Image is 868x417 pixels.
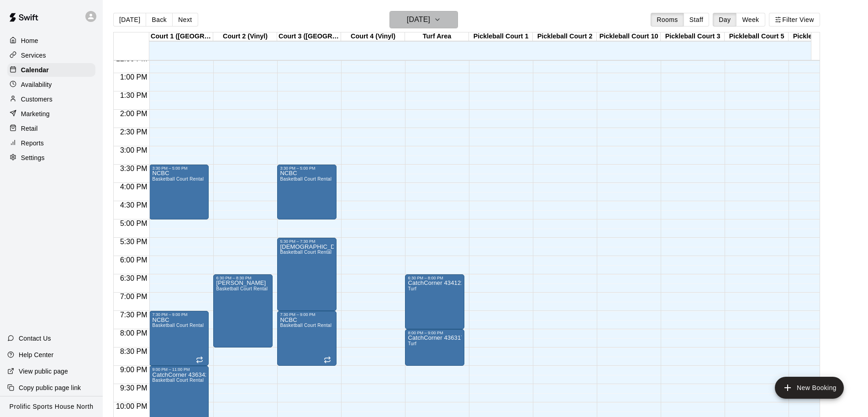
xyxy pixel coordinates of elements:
[152,367,206,372] div: 9:00 PM – 11:00 PM
[21,51,46,60] p: Services
[736,13,765,27] button: Week
[661,32,725,41] div: Pickleball Court 3
[713,13,736,27] button: Day
[118,366,150,374] span: 9:00 PM
[7,63,95,77] a: Calendar
[118,183,150,191] span: 4:00 PM
[684,13,710,27] button: Staff
[118,238,150,246] span: 5:30 PM
[769,13,820,27] button: Filter View
[118,165,150,172] span: 3:30 PM
[405,32,469,41] div: Turf Area
[324,356,331,364] span: Recurring event
[280,166,334,171] div: 3:30 PM – 5:00 PM
[7,151,95,165] a: Settings
[118,110,150,118] span: 2:00 PM
[280,250,331,255] span: Basketball Court Rental
[118,219,150,227] span: 5:00 PM
[146,13,173,27] button: Back
[118,274,150,282] span: 6:30 PM
[118,201,150,209] span: 4:30 PM
[118,293,150,300] span: 7:00 PM
[19,367,68,376] p: View public page
[21,95,53,104] p: Customers
[408,286,416,291] span: Turf
[149,311,209,366] div: 7:30 PM – 9:00 PM: NCBC
[7,122,95,135] a: Retail
[280,323,331,328] span: Basketball Court Rental
[469,32,533,41] div: Pickleball Court 1
[7,78,95,91] a: Availability
[118,128,150,136] span: 2:30 PM
[113,13,146,27] button: [DATE]
[152,312,206,317] div: 7:30 PM – 9:00 PM
[389,11,458,28] button: [DATE]
[118,91,150,99] span: 1:30 PM
[152,378,204,383] span: Basketball Court Rental
[21,153,45,162] p: Settings
[408,341,416,346] span: Turf
[597,32,661,41] div: Pickleball Court 10
[118,146,150,154] span: 3:00 PM
[21,139,44,148] p: Reports
[172,13,198,27] button: Next
[280,312,334,317] div: 7:30 PM – 9:00 PM
[196,356,203,364] span: Recurring event
[7,92,95,106] a: Customers
[277,32,341,41] div: Court 3 ([GEOGRAPHIC_DATA])
[280,239,334,244] div: 5:30 PM – 7:30 PM
[408,276,462,280] div: 6:30 PM – 8:00 PM
[407,13,430,26] h6: [DATE]
[280,176,331,182] span: Basketball Court Rental
[651,13,684,27] button: Rooms
[118,256,150,264] span: 6:00 PM
[10,402,94,412] p: Prolific Sports House North
[118,73,150,81] span: 1:00 PM
[277,165,337,219] div: 3:30 PM – 5:00 PM: NCBC
[277,238,337,311] div: 5:30 PM – 7:30 PM: Christene Berona
[114,402,149,410] span: 10:00 PM
[277,311,337,366] div: 7:30 PM – 9:00 PM: NCBC
[7,136,95,150] a: Reports
[21,80,52,89] p: Availability
[7,107,95,121] a: Marketing
[21,36,38,45] p: Home
[405,274,464,329] div: 6:30 PM – 8:00 PM: CatchCorner 434121 Karen Contreras
[408,331,462,335] div: 8:00 PM – 9:00 PM
[19,334,51,343] p: Contact Us
[213,32,277,41] div: Court 2 (Vinyl)
[213,274,273,347] div: 6:30 PM – 8:30 PM: Mark Arce
[118,384,150,392] span: 9:30 PM
[21,109,50,118] p: Marketing
[21,124,38,133] p: Retail
[533,32,597,41] div: Pickleball Court 2
[19,350,53,359] p: Help Center
[149,32,213,41] div: Court 1 ([GEOGRAPHIC_DATA])
[775,377,844,399] button: add
[405,329,464,366] div: 8:00 PM – 9:00 PM: CatchCorner 436317 Casales Roofing
[118,329,150,337] span: 8:00 PM
[19,383,81,392] p: Copy public page link
[789,32,852,41] div: Pickleball Court 4
[118,311,150,319] span: 7:30 PM
[152,176,204,182] span: Basketball Court Rental
[216,276,270,280] div: 6:30 PM – 8:30 PM
[7,48,95,62] a: Services
[152,323,204,328] span: Basketball Court Rental
[21,65,49,75] p: Calendar
[118,347,150,355] span: 8:30 PM
[216,286,268,291] span: Basketball Court Rental
[152,166,206,171] div: 3:30 PM – 5:00 PM
[149,165,209,219] div: 3:30 PM – 5:00 PM: NCBC
[7,34,95,48] a: Home
[341,32,405,41] div: Court 4 (Vinyl)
